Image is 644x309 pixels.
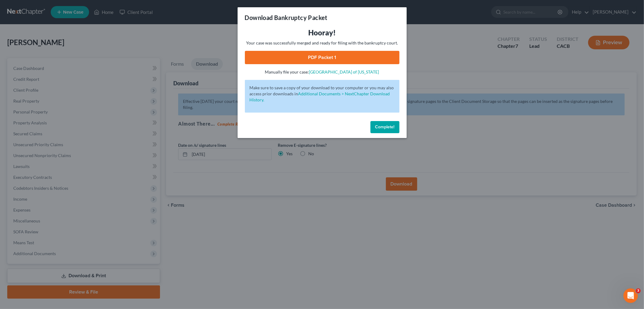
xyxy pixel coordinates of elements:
span: 3 [636,288,641,293]
a: PDF Packet 1 [245,51,399,64]
h3: Download Bankruptcy Packet [245,13,328,22]
h3: Hooray! [245,28,399,38]
p: Manually file your case: [245,69,399,75]
a: Additional Documents > NextChapter Download History. [250,91,390,102]
a: [GEOGRAPHIC_DATA] of [US_STATE] [309,69,379,74]
span: Complete! [375,124,395,130]
button: Complete! [370,121,399,133]
p: Your case was successfully merged and ready for filing with the bankruptcy court. [245,40,399,46]
iframe: Intercom live chat [623,288,638,303]
p: Make sure to save a copy of your download to your computer or you may also access prior downloads in [250,85,395,103]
